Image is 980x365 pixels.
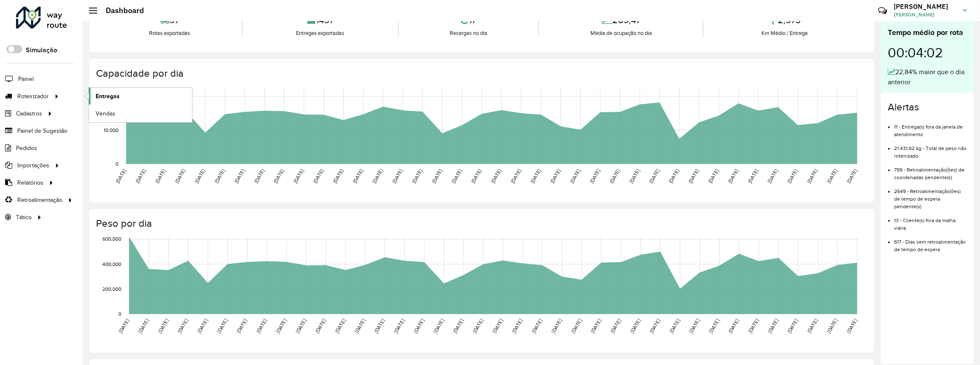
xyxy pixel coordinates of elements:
[470,168,483,184] text: [DATE]
[17,178,43,187] span: Relatórios
[747,168,759,184] text: [DATE]
[401,29,537,38] div: Recargas no dia
[510,168,522,184] text: [DATE]
[393,318,405,334] text: [DATE]
[18,75,34,83] span: Painel
[894,11,957,19] span: [PERSON_NAME]
[154,168,166,184] text: [DATE]
[894,117,967,138] li: 11 - Entrega(s) fora da janela de atendimento
[100,29,240,38] div: Rotas exportadas
[609,168,621,184] text: [DATE]
[134,168,147,184] text: [DATE]
[17,196,62,204] span: Retroalimentação
[374,318,386,334] text: [DATE]
[888,67,967,87] div: 22,84% maior que o dia anterior
[668,168,680,184] text: [DATE]
[894,232,967,253] li: 617 - Dias sem retroalimentação de tempo de espera
[806,168,818,184] text: [DATE]
[17,161,49,170] span: Importações
[590,318,602,334] text: [DATE]
[747,318,759,334] text: [DATE]
[354,318,366,334] text: [DATE]
[550,318,563,334] text: [DATE]
[17,126,67,135] span: Painel de Sugestão
[115,161,118,166] text: 0
[96,92,120,101] span: Entregas
[767,318,779,334] text: [DATE]
[529,168,542,184] text: [DATE]
[826,318,838,334] text: [DATE]
[411,168,423,184] text: [DATE]
[97,6,144,15] h2: Dashboard
[26,45,57,55] label: Simulação
[174,168,186,184] text: [DATE]
[846,168,858,184] text: [DATE]
[295,318,307,334] text: [DATE]
[245,29,396,38] div: Entregas exportadas
[894,3,957,11] h3: [PERSON_NAME]
[102,236,121,242] text: 600,000
[352,168,364,184] text: [DATE]
[894,160,967,181] li: 799 - Retroalimentação(ões) de coordenadas pendente(s)
[708,318,720,334] text: [DATE]
[157,318,169,334] text: [DATE]
[118,311,121,317] text: 0
[216,318,228,334] text: [DATE]
[391,168,403,184] text: [DATE]
[649,318,661,334] text: [DATE]
[490,168,502,184] text: [DATE]
[888,101,967,113] h4: Alertas
[235,318,248,334] text: [DATE]
[117,318,130,334] text: [DATE]
[233,168,246,184] text: [DATE]
[275,318,287,334] text: [DATE]
[787,318,799,334] text: [DATE]
[873,2,892,20] a: Contato Rápido
[846,318,858,334] text: [DATE]
[253,168,265,184] text: [DATE]
[89,105,192,122] a: Vendas
[541,29,701,38] div: Média de ocupação no dia
[629,318,641,334] text: [DATE]
[194,168,206,184] text: [DATE]
[452,318,464,334] text: [DATE]
[589,168,601,184] text: [DATE]
[570,318,582,334] text: [DATE]
[531,318,543,334] text: [DATE]
[706,29,864,38] div: Km Médio / Entrega
[451,168,463,184] text: [DATE]
[786,168,798,184] text: [DATE]
[688,318,700,334] text: [DATE]
[137,318,150,334] text: [DATE]
[104,127,118,133] text: 10,000
[16,213,32,222] span: Tático
[96,67,866,80] h4: Capacidade por dia
[312,168,324,184] text: [DATE]
[888,38,967,67] div: 00:04:02
[888,27,967,38] div: Tempo médio por rota
[16,144,37,153] span: Pedidos
[371,168,384,184] text: [DATE]
[668,318,681,334] text: [DATE]
[491,318,504,334] text: [DATE]
[727,168,739,184] text: [DATE]
[102,261,121,267] text: 400,000
[314,318,326,334] text: [DATE]
[292,168,304,184] text: [DATE]
[334,318,346,334] text: [DATE]
[96,109,115,118] span: Vendas
[894,181,967,210] li: 2649 - Retroalimentação(ões) de tempo de espera pendente(s)
[727,318,740,334] text: [DATE]
[89,88,192,105] a: Entregas
[413,318,425,334] text: [DATE]
[196,318,208,334] text: [DATE]
[894,138,967,160] li: 21.431,62 kg - Total de peso não roteirizado
[96,217,866,230] h4: Peso por dia
[806,318,818,334] text: [DATE]
[648,168,660,184] text: [DATE]
[569,168,581,184] text: [DATE]
[176,318,189,334] text: [DATE]
[766,168,779,184] text: [DATE]
[115,168,127,184] text: [DATE]
[628,168,641,184] text: [DATE]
